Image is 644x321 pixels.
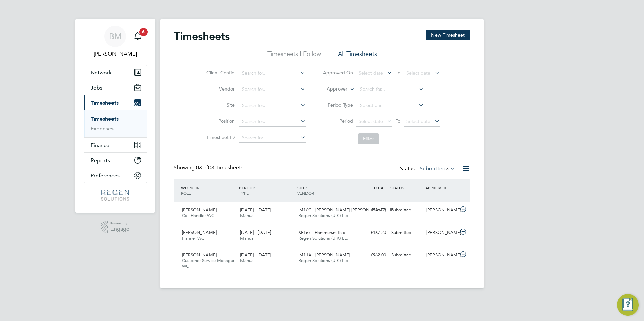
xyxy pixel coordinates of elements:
[84,95,147,110] button: Timesheets
[84,190,147,201] a: Go to home page
[179,182,237,199] div: WORKER
[182,213,214,218] span: Call Handler WC
[182,258,234,269] span: Customer Service Manager WC
[174,164,245,171] div: Showing
[204,102,235,108] label: Site
[373,185,385,190] span: TOTAL
[91,172,120,179] span: Preferences
[91,100,119,106] span: Timesheets
[196,164,243,171] span: 03 Timesheets
[446,165,449,172] span: 3
[389,250,424,261] div: Submitted
[182,229,217,235] span: [PERSON_NAME]
[420,165,455,172] label: Submitted
[204,86,235,92] label: Vendor
[84,80,147,95] button: Jobs
[84,110,147,137] div: Timesheets
[338,50,377,62] li: All Timesheets
[75,19,155,213] nav: Main navigation
[240,258,255,263] span: Manual
[240,252,271,258] span: [DATE] - [DATE]
[239,69,306,78] input: Search for...
[298,258,348,263] span: Regen Solutions (U.K) Ltd
[298,229,350,235] span: XF167 - Hammersmith a…
[91,142,109,148] span: Finance
[296,182,354,199] div: SITE
[298,213,348,218] span: Regen Solutions (U.K) Ltd
[394,117,402,126] span: To
[389,205,424,216] div: Submitted
[204,70,235,76] label: Client Config
[267,50,321,62] li: Timesheets I Follow
[426,30,470,40] button: New Timesheet
[91,125,114,132] a: Expenses
[389,227,424,238] div: Submitted
[131,26,144,47] a: 6
[174,30,230,43] h2: Timesheets
[84,138,147,152] button: Finance
[84,168,147,183] button: Preferences
[354,227,389,238] div: £167.20
[406,70,430,76] span: Select date
[239,117,306,127] input: Search for...
[359,70,383,76] span: Select date
[139,28,148,36] span: 6
[394,68,402,77] span: To
[323,70,353,76] label: Approved On
[239,190,249,196] span: TYPE
[110,221,129,226] span: Powered by
[424,205,459,216] div: [PERSON_NAME]
[198,185,199,190] span: /
[84,153,147,168] button: Reports
[91,69,112,76] span: Network
[101,190,129,201] img: regensolutions-logo-retina.png
[239,101,306,110] input: Search for...
[254,185,255,190] span: /
[354,205,389,216] div: £586.88
[204,118,235,124] label: Position
[424,182,459,194] div: APPROVER
[240,207,271,213] span: [DATE] - [DATE]
[237,182,296,199] div: PERIOD
[91,116,119,122] a: Timesheets
[84,50,147,58] span: Billy Mcnamara
[297,190,314,196] span: VENDOR
[91,84,102,91] span: Jobs
[317,86,347,93] label: Approver
[196,164,208,171] span: 03 of
[424,250,459,261] div: [PERSON_NAME]
[358,101,424,110] input: Select one
[358,133,379,144] button: Filter
[323,102,353,108] label: Period Type
[298,252,354,258] span: IM11A - [PERSON_NAME]…
[240,235,255,241] span: Manual
[359,118,383,124] span: Select date
[400,164,457,174] div: Status
[239,133,306,143] input: Search for...
[182,235,204,241] span: Planner WC
[358,85,424,94] input: Search for...
[91,157,110,164] span: Reports
[181,190,191,196] span: ROLE
[617,294,639,316] button: Engage Resource Center
[424,227,459,238] div: [PERSON_NAME]
[182,252,217,258] span: [PERSON_NAME]
[406,118,430,124] span: Select date
[84,26,147,58] a: BM[PERSON_NAME]
[389,182,424,194] div: STATUS
[204,134,235,140] label: Timesheet ID
[354,250,389,261] div: £962.00
[109,32,122,41] span: BM
[240,229,271,235] span: [DATE] - [DATE]
[323,118,353,124] label: Period
[182,207,217,213] span: [PERSON_NAME]
[298,235,348,241] span: Regen Solutions (U.K) Ltd
[84,65,147,80] button: Network
[239,85,306,94] input: Search for...
[110,226,129,232] span: Engage
[240,213,255,218] span: Manual
[101,221,130,234] a: Powered byEngage
[305,185,307,190] span: /
[298,207,399,213] span: IM16C - [PERSON_NAME] [PERSON_NAME] - IN…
